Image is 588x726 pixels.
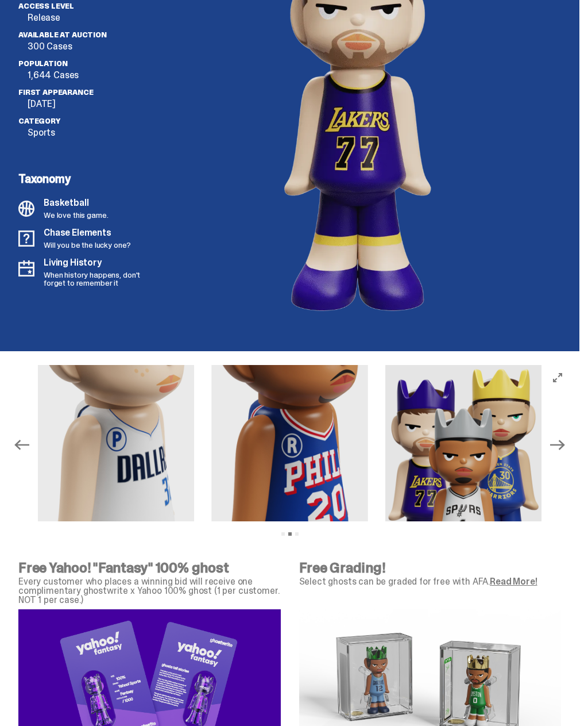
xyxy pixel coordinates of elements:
[28,71,154,80] p: 1,644 Cases
[18,59,67,68] span: Population
[28,128,154,137] p: Sports
[545,432,570,458] button: Next
[490,575,537,587] a: Read More!
[28,42,154,51] p: 300 Cases
[18,1,74,11] span: Access Level
[18,173,147,185] p: Taxonomy
[18,87,93,97] span: First Appearance
[28,99,154,109] p: [DATE]
[44,211,108,219] p: We love this game.
[44,258,147,267] p: Living History
[299,561,562,575] p: Free Grading!
[44,228,130,237] p: Chase Elements
[9,432,34,458] button: Previous
[295,532,299,536] button: View slide 3
[18,116,60,126] span: Category
[44,198,108,208] p: Basketball
[288,532,292,536] button: View slide 2
[18,561,281,575] p: Free Yahoo! "Fantasy" 100% ghost
[44,241,130,249] p: Will you be the lucky one?
[281,532,285,536] button: View slide 1
[212,365,368,521] img: NBA-MG-Rookie.png
[38,365,194,521] img: NBA-MG-Prospect.png
[28,13,154,22] p: Release
[18,577,281,605] p: Every customer who places a winning bid will receive one complimentary ghostwrite x Yahoo 100% gh...
[299,577,562,586] p: Select ghosts can be graded for free with AFA.
[551,371,564,385] button: View full-screen
[385,365,541,521] img: NBA-MG-Trio.png
[18,30,107,40] span: Available at Auction
[44,271,147,287] p: When history happens, don't forget to remember it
